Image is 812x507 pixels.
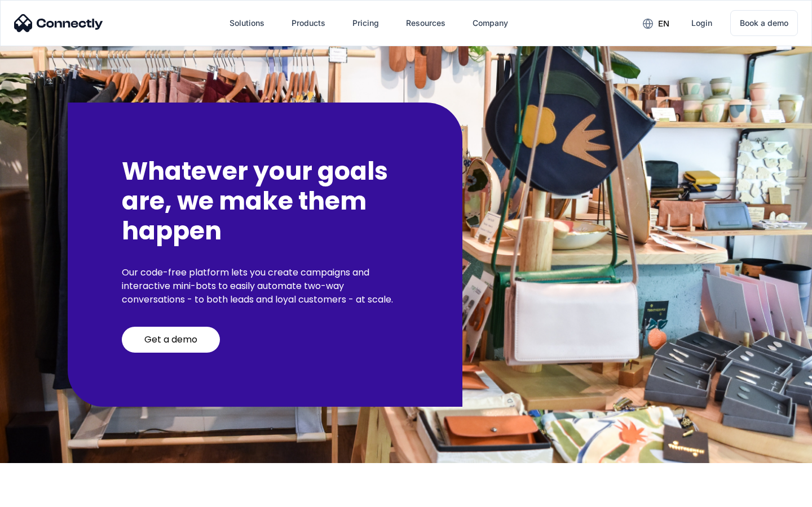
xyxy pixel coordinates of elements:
[682,10,721,37] a: Login
[473,15,508,31] div: Company
[11,487,68,503] aside: Language selected: English
[144,334,197,345] div: Get a demo
[292,15,325,31] div: Products
[352,15,379,31] div: Pricing
[691,15,712,31] div: Login
[122,157,408,246] h2: Whatever your goals are, we make them happen
[14,14,103,32] img: Connectly Logo
[658,16,669,32] div: en
[730,10,798,36] a: Book a demo
[122,327,220,353] a: Get a demo
[122,266,408,306] p: Our code-free platform lets you create campaigns and interactive mini-bots to easily automate two...
[23,487,68,503] ul: Language list
[230,15,264,31] div: Solutions
[343,10,388,37] a: Pricing
[406,15,445,31] div: Resources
